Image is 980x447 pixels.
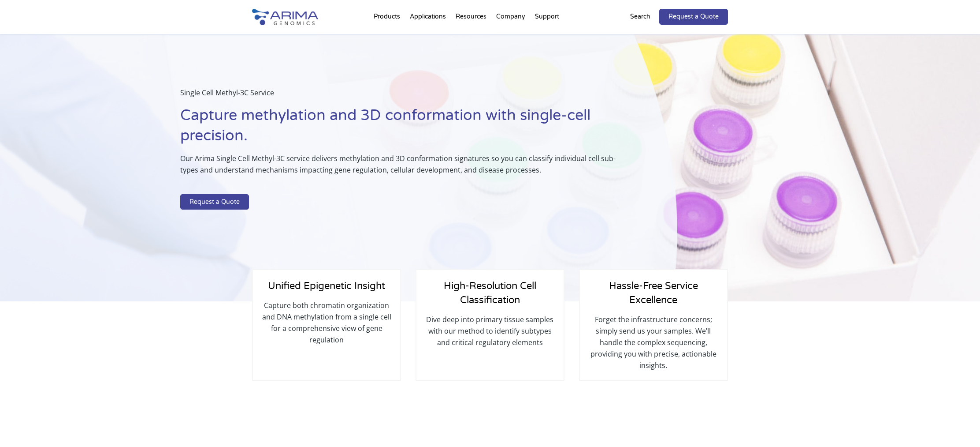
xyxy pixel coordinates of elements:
span: Unified Epigenetic Insight [268,280,385,292]
h1: Capture methylation and 3D conformation with single-cell precision. [180,105,633,153]
p: Search [630,11,650,23]
p: Our Arima Single Cell Methyl-3C service delivers methylation and 3D conformation signatures so yo... [180,153,633,183]
p: Dive deep into primary tissue samples with our method to identify subtypes and critical regulator... [425,314,555,348]
img: Arima-Genomics-logo [252,9,318,25]
a: Request a Quote [180,194,249,210]
a: Request a Quote [659,9,728,25]
p: Forget the infrastructure concerns; simply send us your samples. We’ll handle the complex sequenc... [589,314,718,371]
span: High-Resolution Cell Classification [444,280,536,306]
p: Single Cell Methyl-3C Service [180,87,633,105]
p: Capture both chromatin organization and DNA methylation from a single cell for a comprehensive vi... [262,300,391,346]
span: Hassle-Free Service Excellence [609,280,698,306]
